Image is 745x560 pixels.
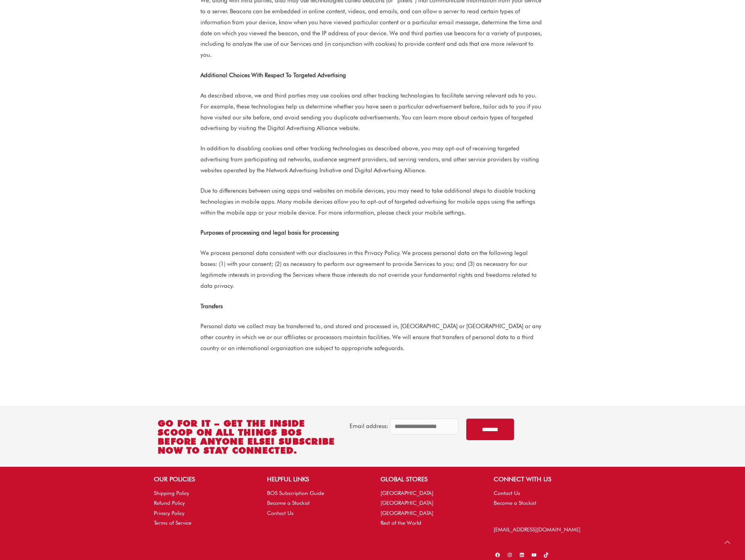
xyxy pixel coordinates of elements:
label: Email address: [350,423,388,430]
a: [GEOGRAPHIC_DATA] [381,500,433,506]
p: Personal data we collect may be transferred to, and stored and processed in, [GEOGRAPHIC_DATA] or... [200,321,545,354]
nav: HELPFUL LINKS [267,488,364,518]
a: Rest of the World [381,520,421,526]
p: In addition to disabling cookies and other tracking technologies as described above, you may opt-... [200,143,545,176]
p: Due to differences between using apps and websites on mobile devices, you may need to take additi... [200,186,545,219]
h2: OUR POLICIES [154,475,251,484]
strong: Transfers [200,303,223,310]
a: Shipping Policy [154,490,189,496]
a: Terms of Service [154,520,191,526]
a: Refund Policy [154,500,185,506]
a: [GEOGRAPHIC_DATA] [381,510,433,516]
a: BOS Subscription Guide [267,490,324,496]
a: Contact Us [494,490,520,496]
p: As described above, we and third parties may use cookies and other tracking technologies to facil... [200,90,545,134]
p: We process personal data consistent with our disclosures in this Privacy Policy. We process perso... [200,248,545,291]
a: Contact Us [267,510,294,516]
a: [GEOGRAPHIC_DATA] [381,490,433,496]
h2: GLOBAL STORES [381,475,478,484]
h2: Go for it – get the inside scoop on all things BOS before anyone else! Subscribe now to stay conn... [158,419,342,455]
nav: GLOBAL STORES [381,488,478,528]
a: Become a Stockist [267,500,310,506]
a: [EMAIL_ADDRESS][DOMAIN_NAME] [494,526,581,533]
strong: Purposes of processing and legal basis for processing [200,229,339,236]
h2: CONNECT WITH US [494,475,591,484]
nav: OUR POLICIES [154,488,251,528]
h2: HELPFUL LINKS [267,475,364,484]
a: Privacy Policy [154,510,184,516]
nav: CONNECT WITH US [494,488,591,508]
strong: Additional Choices With Respect To Targeted Advertising [200,72,346,79]
a: Become a Stockist [494,500,536,506]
